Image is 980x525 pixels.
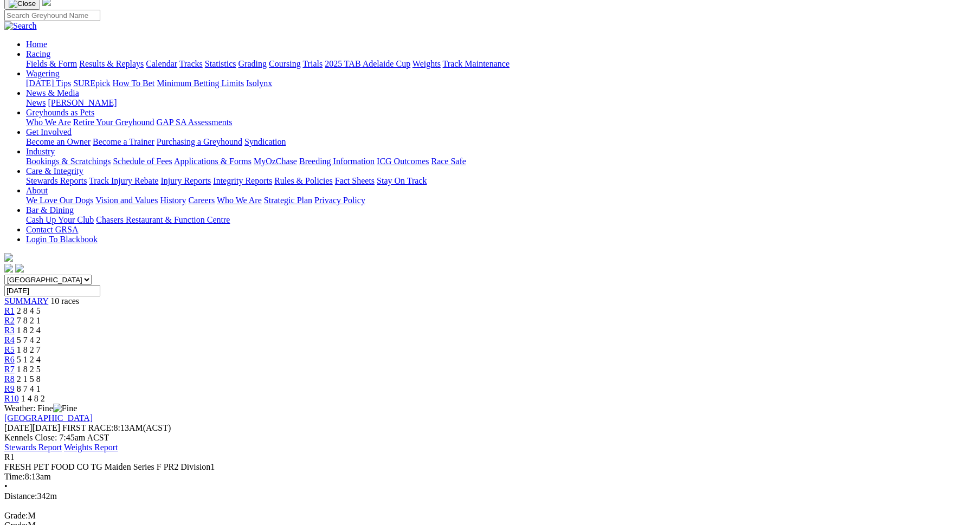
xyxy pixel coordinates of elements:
a: Schedule of Fees [113,157,172,166]
a: Racing [26,49,50,59]
a: News & Media [26,88,79,98]
span: Distance: [4,491,37,501]
a: Contact GRSA [26,225,78,234]
a: Track Maintenance [443,59,510,68]
a: Rules & Policies [274,176,333,185]
a: Wagering [26,69,60,78]
span: 1 8 2 5 [17,365,41,374]
a: Track Injury Rebate [89,176,158,185]
a: R7 [4,365,15,374]
div: Kennels Close: 7:45am ACST [4,433,976,443]
a: R2 [4,316,15,325]
div: News & Media [26,98,976,108]
a: [GEOGRAPHIC_DATA] [4,413,93,423]
a: Retire Your Greyhound [73,118,154,127]
a: Isolynx [246,79,272,88]
span: 1 8 2 7 [17,345,41,354]
a: Applications & Forms [174,157,252,166]
div: 8:13am [4,472,976,482]
span: 10 races [50,296,79,306]
span: Time: [4,472,25,481]
span: • [4,482,8,491]
a: News [26,98,46,107]
a: Calendar [146,59,177,68]
a: R9 [4,384,15,393]
div: M [4,511,976,521]
span: 7 8 2 1 [17,316,41,325]
a: 2025 TAB Adelaide Cup [325,59,410,68]
a: Become a Trainer [93,137,154,146]
a: Stay On Track [377,176,427,185]
span: 5 7 4 2 [17,335,41,345]
span: 5 1 2 4 [17,355,41,364]
a: Strategic Plan [264,196,312,205]
a: Who We Are [217,196,262,205]
a: Care & Integrity [26,166,83,176]
span: 8:13AM(ACST) [62,423,171,432]
div: About [26,196,976,205]
a: Minimum Betting Limits [157,79,244,88]
a: R6 [4,355,15,364]
a: Stewards Reports [26,176,87,185]
a: Industry [26,147,55,156]
div: Greyhounds as Pets [26,118,976,127]
span: R1 [4,452,15,462]
a: Bookings & Scratchings [26,157,111,166]
span: Grade: [4,511,28,520]
a: R5 [4,345,15,354]
a: Purchasing a Greyhound [157,137,242,146]
span: [DATE] [4,423,33,432]
span: 8 7 4 1 [17,384,41,393]
a: GAP SA Assessments [157,118,233,127]
a: Greyhounds as Pets [26,108,94,117]
a: SUMMARY [4,296,48,306]
a: Chasers Restaurant & Function Centre [96,215,230,224]
a: SUREpick [73,79,110,88]
a: Breeding Information [299,157,375,166]
a: ICG Outcomes [377,157,429,166]
div: 342m [4,491,976,501]
a: How To Bet [113,79,155,88]
a: Results & Replays [79,59,144,68]
a: Privacy Policy [314,196,365,205]
a: Get Involved [26,127,72,137]
span: FIRST RACE: [62,423,113,432]
a: Bar & Dining [26,205,74,215]
a: Weights [412,59,441,68]
a: Race Safe [431,157,466,166]
a: Fields & Form [26,59,77,68]
a: Injury Reports [160,176,211,185]
a: R10 [4,394,19,403]
span: Weather: Fine [4,404,77,413]
a: Grading [238,59,267,68]
img: facebook.svg [4,264,13,273]
a: [DATE] Tips [26,79,71,88]
a: Coursing [269,59,301,68]
a: R1 [4,306,15,315]
a: Careers [188,196,215,205]
img: Fine [53,404,77,413]
a: R4 [4,335,15,345]
span: [DATE] [4,423,60,432]
a: R8 [4,374,15,384]
a: Fact Sheets [335,176,375,185]
span: 1 4 8 2 [21,394,45,403]
a: Become an Owner [26,137,91,146]
a: MyOzChase [254,157,297,166]
a: Cash Up Your Club [26,215,94,224]
a: Trials [302,59,323,68]
a: Integrity Reports [213,176,272,185]
span: 2 1 5 8 [17,374,41,384]
a: Syndication [244,137,286,146]
div: Bar & Dining [26,215,976,225]
input: Search [4,10,100,21]
a: Tracks [179,59,203,68]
